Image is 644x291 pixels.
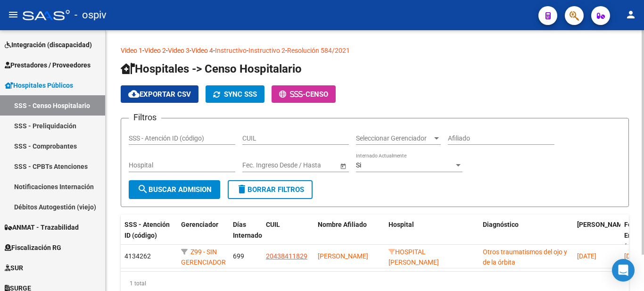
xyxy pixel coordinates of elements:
mat-icon: person [625,9,636,20]
datatable-header-cell: Diagnóstico [479,215,573,256]
p: - - - - - - [121,45,629,56]
a: Video 2 [144,47,166,54]
mat-icon: menu [8,9,19,20]
span: SYNC SSS [224,90,257,99]
span: Borrar Filtros [236,185,304,194]
mat-icon: cloud_download [128,88,140,100]
button: Borrar Filtros [228,180,313,199]
span: Prestadores / Proveedores [5,60,91,70]
datatable-header-cell: Hospital [385,215,479,256]
div: Open Intercom Messenger [612,259,635,282]
span: CUIL [266,221,280,228]
button: -CENSO [272,85,336,103]
span: Fiscalización RG [5,242,61,253]
span: ANMAT - Trazabilidad [5,222,79,233]
datatable-header-cell: Nombre Afiliado [314,215,385,256]
a: Video 4 [191,47,213,54]
span: Hospitales -> Censo Hospitalario [121,62,302,75]
span: Días Internado [233,221,262,239]
datatable-header-cell: Gerenciador [177,215,229,256]
mat-icon: delete [236,183,248,195]
button: Exportar CSV [121,85,198,103]
datatable-header-cell: Fecha Ingreso [573,215,620,256]
span: Exportar CSV [128,90,191,99]
a: Instructivo 2 [248,47,285,54]
input: Fecha inicio [242,161,277,169]
a: Instructivo [215,47,247,54]
span: Diagnóstico [483,221,519,228]
button: SYNC SSS [206,85,264,103]
span: - ospiv [74,5,107,25]
datatable-header-cell: Días Internado [229,215,262,256]
span: Hospitales Públicos [5,80,73,91]
span: Integración (discapacidad) [5,40,92,50]
mat-icon: search [137,183,149,195]
span: [DATE] [577,252,596,260]
span: [DATE] [624,252,644,260]
span: 4134262 [124,252,151,260]
span: Gerenciador [181,221,218,228]
span: HOSPITAL [PERSON_NAME] [388,248,439,266]
h3: Filtros [129,111,161,124]
span: Seleccionar Gerenciador [356,134,432,142]
span: CENSO [305,90,328,99]
datatable-header-cell: CUIL [262,215,314,256]
span: - [279,90,305,99]
span: [PERSON_NAME] [318,252,368,260]
a: Resolución 584/2021 [287,47,350,54]
span: Hospital [388,221,414,228]
span: Buscar admision [137,185,212,194]
span: 20438411829 [266,252,307,260]
span: SSS - Atención ID (código) [124,221,170,239]
span: 699 [233,252,244,260]
span: Otros traumatismos del ojo y de la órbita [483,248,567,266]
input: Fecha fin [285,161,331,169]
span: [PERSON_NAME] [577,221,628,228]
span: Z99 - SIN GERENCIADOR [181,248,226,266]
span: Nombre Afiliado [318,221,367,228]
a: Video 3 [168,47,190,54]
a: Video 1 [121,47,142,54]
button: Buscar admision [129,180,220,199]
datatable-header-cell: SSS - Atención ID (código) [121,215,177,256]
button: Open calendar [338,161,348,171]
span: Si [356,161,361,169]
span: SUR [5,263,23,273]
